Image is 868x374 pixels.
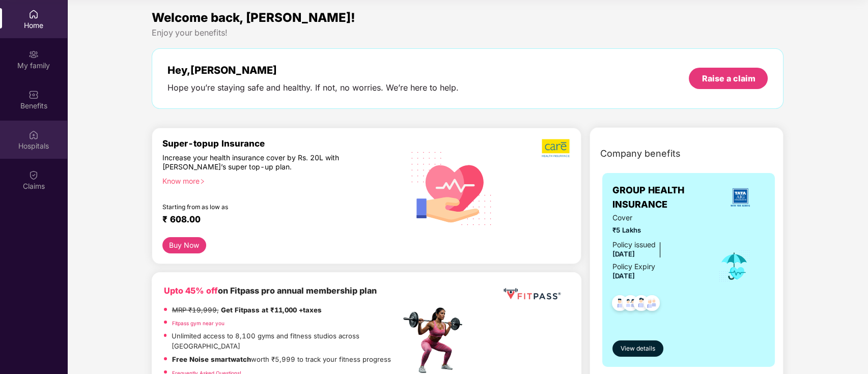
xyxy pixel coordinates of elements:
div: Starting from as low as [162,203,357,210]
span: [DATE] [612,272,635,280]
img: svg+xml;base64,PHN2ZyB3aWR0aD0iMjAiIGhlaWdodD0iMjAiIHZpZXdCb3g9IjAgMCAyMCAyMCIgZmlsbD0ibm9uZSIgeG... [29,49,39,60]
img: svg+xml;base64,PHN2ZyB4bWxucz0iaHR0cDovL3d3dy53My5vcmcvMjAwMC9zdmciIHdpZHRoPSI0OC45NDMiIGhlaWdodD... [639,292,664,317]
img: svg+xml;base64,PHN2ZyB4bWxucz0iaHR0cDovL3d3dy53My5vcmcvMjAwMC9zdmciIHdpZHRoPSI0OC45MTUiIGhlaWdodD... [618,292,643,317]
strong: Free Noise smartwatch [172,355,251,363]
div: Know more [162,177,395,184]
div: Policy issued [612,239,656,250]
img: svg+xml;base64,PHN2ZyBpZD0iQ2xhaW0iIHhtbG5zPSJodHRwOi8vd3d3LnczLm9yZy8yMDAwL3N2ZyIgd2lkdGg9IjIwIi... [29,170,39,180]
img: svg+xml;base64,PHN2ZyBpZD0iSG9tZSIgeG1sbnM9Imh0dHA6Ly93d3cudzMub3JnLzIwMDAvc3ZnIiB3aWR0aD0iMjAiIG... [29,9,39,19]
p: worth ₹5,999 to track your fitness progress [172,354,391,365]
span: [DATE] [612,250,635,258]
b: Upto 45% off [164,285,218,296]
div: Policy Expiry [612,261,655,272]
strong: Get Fitpass at ₹11,000 +taxes [221,306,322,314]
span: right [200,179,205,184]
span: ₹5 Lakhs [612,225,704,236]
a: Fitpass gym near you [172,320,225,326]
img: svg+xml;base64,PHN2ZyB4bWxucz0iaHR0cDovL3d3dy53My5vcmcvMjAwMC9zdmciIHdpZHRoPSI0OC45NDMiIGhlaWdodD... [629,292,654,317]
del: MRP ₹19,999, [172,306,219,314]
img: icon [718,249,751,283]
span: Cover [612,212,704,223]
div: Hope you’re staying safe and healthy. If not, no worries. We’re here to help. [167,82,459,93]
button: View details [612,340,663,357]
span: Company benefits [600,147,681,161]
img: svg+xml;base64,PHN2ZyBpZD0iQmVuZWZpdHMiIHhtbG5zPSJodHRwOi8vd3d3LnczLm9yZy8yMDAwL3N2ZyIgd2lkdGg9Ij... [29,90,39,100]
img: b5dec4f62d2307b9de63beb79f102df3.png [542,138,571,158]
img: svg+xml;base64,PHN2ZyB4bWxucz0iaHR0cDovL3d3dy53My5vcmcvMjAwMC9zdmciIHhtbG5zOnhsaW5rPSJodHRwOi8vd3... [403,138,500,237]
div: Raise a claim [702,73,755,84]
div: Super-topup Insurance [162,138,401,149]
div: Increase your health insurance cover by Rs. 20L with [PERSON_NAME]’s super top-up plan. [162,153,357,172]
b: on Fitpass pro annual membership plan [164,285,377,296]
div: Enjoy your benefits! [152,27,784,38]
img: fppp.png [501,284,563,303]
img: insurerLogo [726,184,754,211]
span: Welcome back, [PERSON_NAME]! [152,10,355,25]
span: GROUP HEALTH INSURANCE [612,183,715,212]
div: ₹ 608.00 [162,214,390,226]
img: svg+xml;base64,PHN2ZyBpZD0iSG9zcGl0YWxzIiB4bWxucz0iaHR0cDovL3d3dy53My5vcmcvMjAwMC9zdmciIHdpZHRoPS... [29,130,39,140]
span: View details [621,344,655,354]
img: svg+xml;base64,PHN2ZyB4bWxucz0iaHR0cDovL3d3dy53My5vcmcvMjAwMC9zdmciIHdpZHRoPSI0OC45NDMiIGhlaWdodD... [607,292,632,317]
p: Unlimited access to 8,100 gyms and fitness studios across [GEOGRAPHIC_DATA] [172,331,400,352]
button: Buy Now [162,237,207,253]
div: Hey, [PERSON_NAME] [167,64,459,76]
